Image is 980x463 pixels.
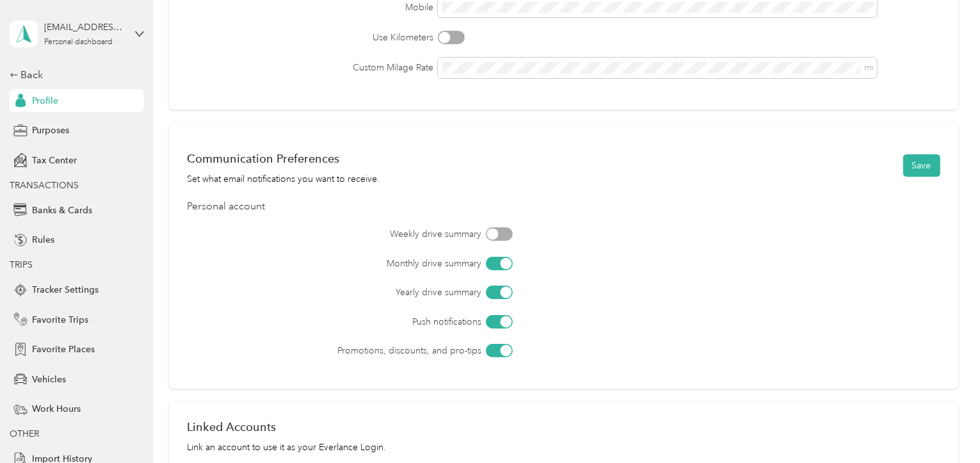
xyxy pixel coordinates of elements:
div: Link an account to use it as your Everlance Login. [187,441,940,454]
label: Mobile [187,1,433,14]
div: Linked Accounts [187,420,940,434]
span: OTHER [10,428,39,439]
div: Back [10,67,138,83]
label: Monthly drive summary [259,257,481,270]
div: Communication Preferences [187,152,380,165]
label: Promotions, discounts, and pro-tips [259,344,481,357]
label: Weekly drive summary [259,227,481,241]
span: Purposes [32,124,69,137]
label: Use Kilometers [187,31,433,44]
span: Banks & Cards [32,204,92,217]
span: Rules [32,233,54,247]
label: Yearly drive summary [259,286,481,299]
span: TRIPS [10,259,33,270]
iframe: Everlance-gr Chat Button Frame [908,391,980,463]
span: Profile [32,94,58,108]
span: mi [865,62,874,73]
span: Vehicles [32,373,66,386]
label: Push notifications [259,315,481,329]
button: Save [903,154,940,177]
div: Set what email notifications you want to receive. [187,172,380,186]
span: Tracker Settings [32,283,99,296]
span: Tax Center [32,154,77,167]
span: Favorite Places [32,343,95,356]
span: Work Hours [32,402,81,416]
div: Personal dashboard [44,38,113,46]
label: Custom Milage Rate [187,61,433,74]
div: Personal account [187,199,940,215]
span: Favorite Trips [32,313,88,327]
span: TRANSACTIONS [10,180,79,191]
div: [EMAIL_ADDRESS][DOMAIN_NAME] [44,20,124,34]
